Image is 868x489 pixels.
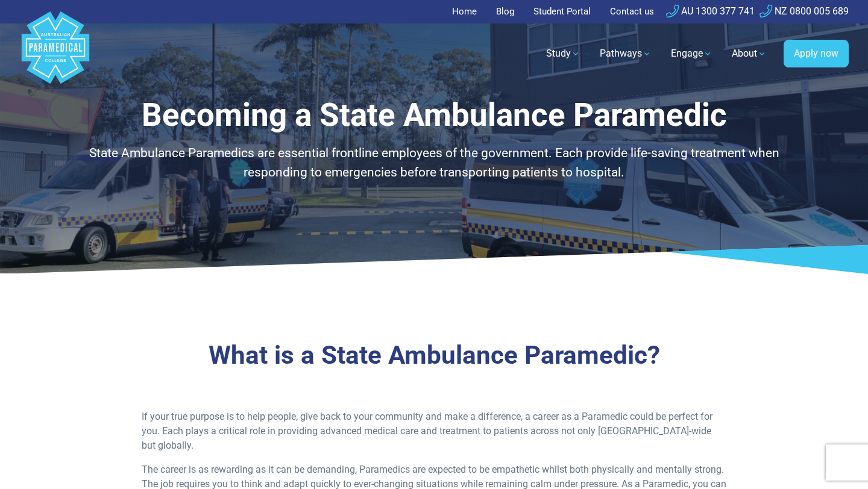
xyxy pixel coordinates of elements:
[539,37,588,70] a: Study
[81,340,787,371] h3: What is a State Ambulance Paramedic?
[81,96,787,134] h1: Becoming a State Ambulance Paramedic
[784,40,849,67] a: Apply now
[759,5,849,17] a: NZ 0800 005 689
[81,144,787,182] p: State Ambulance Paramedics are essential frontline employees of the government. Each provide life...
[593,37,659,70] a: Pathways
[664,37,720,70] a: Engage
[725,37,774,70] a: About
[142,410,727,453] p: If your true purpose is to help people, give back to your community and make a difference, a care...
[666,5,755,17] a: AU 1300 377 741
[19,23,92,84] a: Australian Paramedical College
